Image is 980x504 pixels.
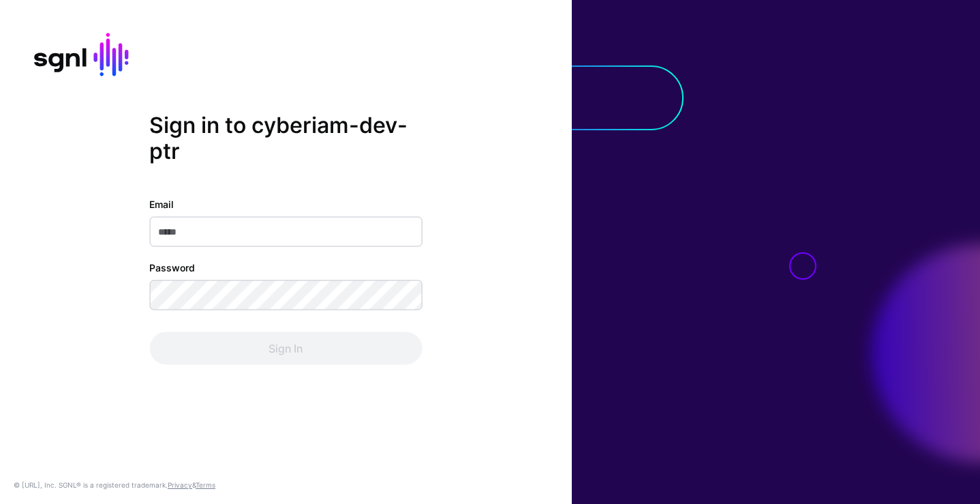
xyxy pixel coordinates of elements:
[196,481,215,489] a: Terms
[168,481,192,489] a: Privacy
[149,261,195,275] label: Password
[149,112,422,164] h2: Sign in to cyberiam-dev-ptr
[14,479,215,490] div: © [URL], Inc. SGNL® is a registered trademark. &
[149,197,174,211] label: Email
